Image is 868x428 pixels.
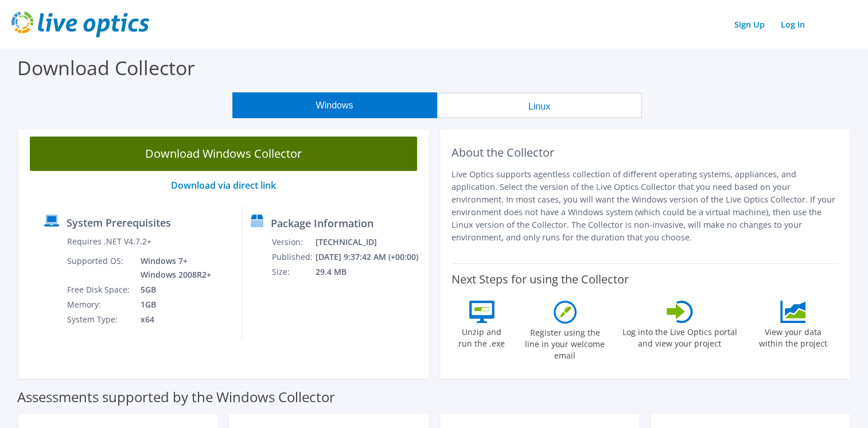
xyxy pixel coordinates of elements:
label: Log into the Live Optics portal and view your project [622,323,738,349]
label: Unzip and run the .exe [456,323,508,349]
td: 5GB [132,282,213,297]
label: View your data within the project [752,323,834,349]
td: System Type: [67,312,132,327]
label: Next Steps for using the Collector [451,273,629,286]
label: Register using the line in your welcome email [522,324,608,361]
a: Log In [775,16,811,33]
label: Assessments supported by the Windows Collector [17,391,335,403]
label: Download Collector [17,55,195,81]
td: 1GB [132,297,213,312]
p: Live Optics supports agentless collection of different operating systems, appliances, and applica... [451,168,839,244]
td: Windows 7+ Windows 2008R2+ [132,254,213,282]
label: Requires .NET V4.7.2+ [67,236,151,247]
td: Size: [271,264,315,279]
button: Windows [232,92,437,118]
td: Memory: [67,297,132,312]
td: Version: [271,235,315,250]
img: live_optics_svg.svg [11,11,149,37]
a: Sign Up [729,16,770,33]
td: [DATE] 9:37:42 AM (+00:00) [315,250,423,264]
td: x64 [132,312,213,327]
a: Download Windows Collector [30,137,417,171]
td: Supported OS: [67,254,132,282]
label: Package Information [271,217,373,229]
td: 29.4 MB [315,264,423,279]
label: System Prerequisites [67,217,171,228]
td: Free Disk Space: [67,282,132,297]
button: Linux [437,92,642,118]
a: Download via direct link [171,179,276,192]
h2: About the Collector [451,146,839,159]
td: Published: [271,250,315,264]
td: [TECHNICAL_ID] [315,235,423,250]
